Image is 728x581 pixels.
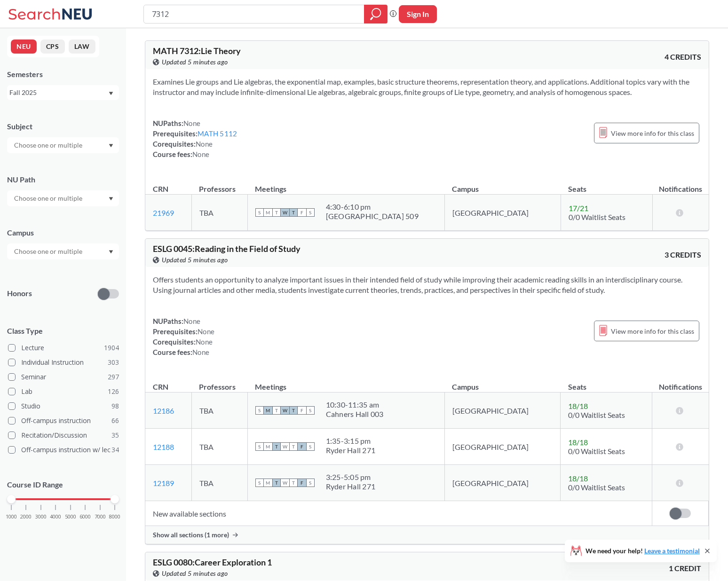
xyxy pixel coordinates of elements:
a: 21969 [153,208,174,217]
div: Campus [7,228,119,238]
td: [GEOGRAPHIC_DATA] [444,465,561,501]
div: NU Path [7,174,119,185]
div: magnifying glass [364,5,388,24]
span: None [198,327,214,336]
span: 0/0 Waitlist Seats [569,212,625,221]
div: Subject [7,121,119,132]
span: 1000 [6,514,17,519]
a: 12189 [153,479,174,487]
span: W [281,406,289,415]
div: CRN [153,382,168,392]
input: Choose one or multiple [9,193,88,204]
span: M [264,208,272,217]
span: 18 / 18 [568,438,588,447]
td: TBA [191,195,247,231]
td: [GEOGRAPHIC_DATA] [444,195,561,231]
span: S [306,442,315,451]
span: 35 [111,430,119,440]
span: 98 [111,401,119,411]
span: View more info for this class [611,325,694,337]
th: Meetings [247,372,444,393]
div: NUPaths: Prerequisites: Corequisites: Course fees: [153,118,237,159]
label: Lecture [8,342,119,354]
th: Notifications [652,372,709,393]
span: 6000 [79,514,91,519]
svg: Dropdown arrow [109,197,113,201]
span: S [255,479,264,487]
input: Choose one or multiple [9,246,88,257]
span: M [264,479,272,487]
span: ESLG 0045 : Reading in the Field of Study [153,243,301,254]
td: TBA [191,429,247,465]
a: MATH 5112 [198,129,237,138]
button: CPS [40,39,65,54]
span: 0/0 Waitlist Seats [568,410,625,419]
span: S [306,208,315,217]
div: 10:30 - 11:35 am [326,400,384,409]
svg: Dropdown arrow [109,92,113,95]
span: T [272,406,281,415]
span: 126 [108,386,119,397]
span: T [289,208,298,217]
span: F [298,208,306,217]
span: W [281,442,289,451]
span: S [306,479,315,487]
span: None [192,150,209,158]
span: 34 [111,445,119,455]
div: Ryder Hall 271 [326,446,376,455]
div: Dropdown arrow [7,190,119,206]
span: Show all sections (1 more) [153,531,229,539]
span: S [255,442,264,451]
p: Course ID Range [7,479,119,490]
th: Professors [191,372,247,393]
span: W [281,479,289,487]
div: NUPaths: Prerequisites: Corequisites: Course fees: [153,316,214,357]
span: Updated 5 minutes ago [162,568,228,579]
span: S [255,406,264,415]
span: 2000 [20,514,32,519]
button: NEU [11,39,37,54]
th: Professors [191,174,247,195]
svg: Dropdown arrow [109,250,113,254]
span: M [264,442,272,451]
span: None [183,119,200,127]
span: S [306,406,315,415]
div: Dropdown arrow [7,243,119,259]
span: 3 CREDITS [665,250,701,260]
span: 66 [111,416,119,426]
span: 3000 [35,514,47,519]
p: Honors [7,288,32,299]
label: Off-campus instruction w/ lec [8,444,119,456]
span: 5000 [65,514,76,519]
span: T [272,442,281,451]
span: F [298,479,306,487]
td: New available sections [145,501,652,526]
span: None [183,317,200,325]
span: Updated 5 minutes ago [162,57,228,67]
span: 7000 [95,514,106,519]
td: TBA [191,465,247,501]
th: Meetings [247,174,444,195]
div: Fall 2025Dropdown arrow [7,85,119,100]
span: T [289,406,298,415]
span: None [196,338,213,346]
span: None [192,348,209,356]
span: 1904 [104,343,119,353]
div: [GEOGRAPHIC_DATA] 509 [326,212,419,221]
svg: magnifying glass [370,8,381,21]
th: Notifications [652,174,709,195]
span: 0/0 Waitlist Seats [568,447,625,455]
span: T [289,442,298,451]
label: Individual Instruction [8,356,119,369]
a: Leave a testimonial [644,547,700,555]
span: 0/0 Waitlist Seats [568,483,625,492]
div: 4:30 - 6:10 pm [326,202,419,212]
span: Updated 5 minutes ago [162,255,228,265]
label: Off-campus instruction [8,415,119,427]
span: M [264,406,272,415]
span: S [255,208,264,217]
input: Choose one or multiple [9,140,88,151]
span: View more info for this class [611,127,694,139]
a: 12188 [153,442,174,451]
span: None [196,140,213,148]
